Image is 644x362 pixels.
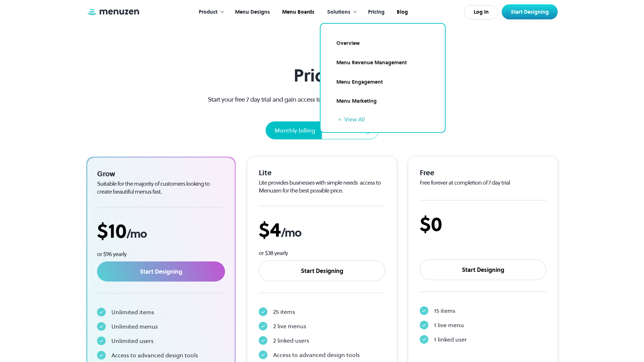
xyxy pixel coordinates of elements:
h1: Pricing [195,65,449,86]
p: Start your free 7 day trial and gain access to the world’s leading menu design platform. [195,94,449,104]
a: Overview [329,35,436,52]
div: Unlimited items [111,308,154,316]
a: Log In [464,5,498,19]
div: or $96 yearly [97,250,225,258]
span: /mo [281,225,301,241]
a: Start Designing [502,4,558,19]
div: Unlimited menus [111,322,158,331]
div: Free forever at completion of 7 day trial [420,179,546,187]
div: Suitable for the majority of customers looking to create beautiful menus fast. [97,180,225,195]
div: or $38 yearly [259,249,385,257]
div: $ [259,218,385,242]
div: Product [192,1,228,23]
div: $0 [420,212,546,236]
a: Menu Boards [275,1,320,23]
a: Menu Revenue Management [329,55,436,71]
span: /mo [126,226,147,242]
div: $ [97,219,225,243]
div: Lite [259,168,385,177]
div: Unlimited users [111,337,153,345]
div: 1 live menu [434,321,464,329]
a: Pricing [361,1,390,23]
div: 25 items [273,307,295,316]
div: 2 live menus [273,322,306,330]
div: Free [420,168,546,177]
a: + View All [338,115,436,124]
div: Solutions [327,8,350,16]
a: Start Designing [97,261,225,282]
div: Solutions [320,1,361,23]
nav: Solutions [320,23,446,133]
div: 1 linked user [434,335,467,344]
a: Start Designing [259,260,385,281]
a: Menu Engagement [329,74,436,90]
div: Access to advanced design tools [111,351,198,359]
div: Lite provides businesses with simple needs access to Menuzen for the best possible price. [259,179,385,194]
div: Product [199,8,217,16]
div: Access to advanced design tools [273,351,360,359]
a: Blog [390,1,413,23]
div: Monthly billing [275,126,315,135]
span: 10 [108,217,126,245]
a: Menu Marketing [329,93,436,110]
div: 2 linked users [273,336,309,345]
a: Start Designing [420,259,546,280]
span: 4 [270,216,281,243]
a: Menu Designs [228,1,275,23]
div: 15 items [434,306,455,315]
div: Grow [97,169,225,178]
